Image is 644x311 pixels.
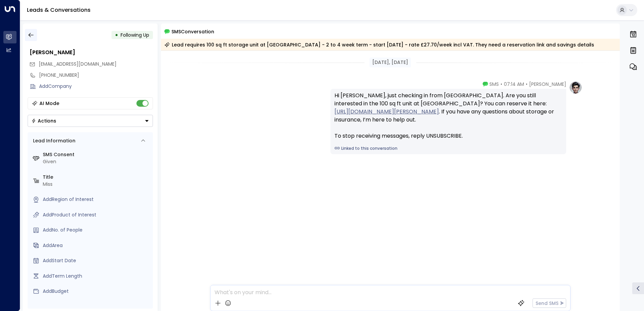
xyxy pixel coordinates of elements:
[43,288,150,295] div: AddBudget
[30,48,153,57] div: [PERSON_NAME]
[43,227,150,234] div: AddNo. of People
[43,158,150,165] div: Given
[43,174,150,181] label: Title
[43,151,150,158] label: SMS Consent
[171,28,214,35] span: SMS Conversation
[31,118,56,124] div: Actions
[369,58,411,67] div: [DATE], [DATE]
[39,61,117,67] span: [EMAIL_ADDRESS][DOMAIN_NAME]
[43,242,150,249] div: AddArea
[43,196,150,203] div: AddRegion of Interest
[489,81,499,88] span: SMS
[569,81,582,94] img: profile-logo.png
[164,41,594,48] div: Lead requires 100 sq ft storage unit at [GEOGRAPHIC_DATA] - 2 to 4 week term - start [DATE] - rat...
[43,273,150,280] div: AddTerm Length
[31,137,75,144] div: Lead Information
[43,181,150,188] div: Miss
[28,115,153,127] button: Actions
[115,29,118,41] div: •
[501,81,502,88] span: •
[39,72,153,79] div: [PHONE_NUMBER]
[39,83,153,90] div: AddCompany
[504,81,524,88] span: 07:14 AM
[121,32,149,38] span: Following Up
[43,211,150,218] div: AddProduct of Interest
[526,81,527,88] span: •
[334,92,562,140] div: Hi [PERSON_NAME], just checking in from [GEOGRAPHIC_DATA]. Are you still interested in the 100 sq...
[28,115,153,127] div: Button group with a nested menu
[334,145,562,151] a: Linked to this conversation
[43,303,150,310] label: Source
[39,61,117,68] span: Saara88@hotmail.co.uk
[334,108,439,116] a: [URL][DOMAIN_NAME][PERSON_NAME]
[27,6,91,14] a: Leads & Conversations
[39,100,59,107] div: AI Mode
[529,81,566,88] span: [PERSON_NAME]
[43,257,150,264] div: AddStart Date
